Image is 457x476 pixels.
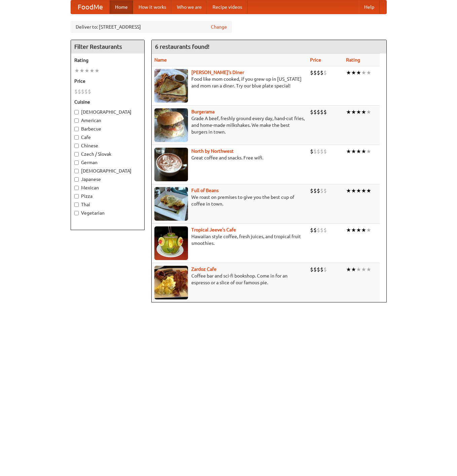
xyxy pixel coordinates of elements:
[320,108,323,116] li: $
[320,187,323,194] li: $
[74,184,141,191] label: Mexican
[366,108,371,116] li: ★
[74,168,141,174] label: [DEMOGRAPHIC_DATA]
[323,108,327,116] li: $
[346,57,360,63] a: Rating
[74,109,141,115] label: [DEMOGRAPHIC_DATA]
[110,0,133,14] a: Home
[323,226,327,234] li: $
[310,148,313,155] li: $
[313,226,317,234] li: $
[351,266,356,273] li: ★
[74,78,141,84] h5: Price
[323,187,327,194] li: $
[366,266,371,273] li: ★
[191,70,244,75] a: [PERSON_NAME]'s Diner
[79,67,84,74] li: ★
[74,193,141,199] label: Pizza
[366,187,371,194] li: ★
[74,57,141,64] h5: Rating
[366,148,371,155] li: ★
[361,226,366,234] li: ★
[356,226,361,234] li: ★
[74,144,79,148] input: Chinese
[320,69,323,76] li: $
[356,187,361,194] li: ★
[313,266,317,273] li: $
[74,194,79,198] input: Pizza
[317,69,320,76] li: $
[74,134,141,141] label: Cafe
[320,226,323,234] li: $
[78,88,81,95] li: $
[351,69,356,76] li: ★
[74,159,141,166] label: German
[361,108,366,116] li: ★
[356,69,361,76] li: ★
[351,108,356,116] li: ★
[320,148,323,155] li: $
[191,109,215,114] a: Burgerama
[317,108,320,116] li: $
[74,67,79,74] li: ★
[366,226,371,234] li: ★
[313,187,317,194] li: $
[320,266,323,273] li: $
[313,148,317,155] li: $
[310,226,313,234] li: $
[317,266,320,273] li: $
[154,272,305,286] p: Coffee bar and sci-fi bookshop. Come in for an espresso or a slice of our famous pie.
[154,57,167,63] a: Name
[317,148,320,155] li: $
[346,187,351,194] li: ★
[84,67,89,74] li: ★
[74,203,79,207] input: Thai
[74,117,141,124] label: American
[74,118,79,123] input: American
[74,151,141,157] label: Czech / Slovak
[310,69,313,76] li: $
[207,0,247,14] a: Recipe videos
[89,67,94,74] li: ★
[133,0,172,14] a: How it works
[191,148,234,154] a: North by Northwest
[356,108,361,116] li: ★
[74,127,79,131] input: Barbecue
[154,115,305,135] p: Grade A beef, freshly ground every day, hand-cut fries, and home-made milkshakes. We make the bes...
[155,43,210,50] ng-pluralize: 6 restaurants found!
[191,266,217,272] a: Zardoz Cafe
[356,148,361,155] li: ★
[74,186,79,190] input: Mexican
[74,88,78,95] li: $
[191,227,236,232] a: Tropical Jeeve's Cafe
[351,187,356,194] li: ★
[359,0,380,14] a: Help
[310,266,313,273] li: $
[356,266,361,273] li: ★
[154,194,305,207] p: We roast on premises to give you the best cup of coffee in town.
[317,187,320,194] li: $
[154,266,188,299] img: zardoz.jpg
[74,99,141,105] h5: Cuisine
[346,108,351,116] li: ★
[154,226,188,260] img: jeeves.jpg
[74,210,141,216] label: Vegetarian
[154,69,188,103] img: sallys.jpg
[346,226,351,234] li: ★
[74,135,79,140] input: Cafe
[211,24,227,30] a: Change
[81,88,84,95] li: $
[191,188,219,193] a: Full of Beans
[346,266,351,273] li: ★
[351,148,356,155] li: ★
[74,177,79,182] input: Japanese
[74,169,79,173] input: [DEMOGRAPHIC_DATA]
[71,21,232,33] div: Deliver to: [STREET_ADDRESS]
[346,69,351,76] li: ★
[94,67,100,74] li: ★
[313,69,317,76] li: $
[361,266,366,273] li: ★
[361,148,366,155] li: ★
